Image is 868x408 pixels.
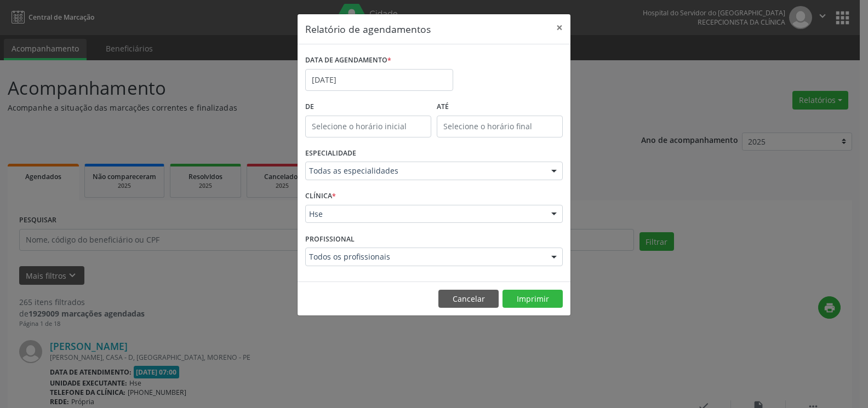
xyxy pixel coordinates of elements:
label: DATA DE AGENDAMENTO [305,52,391,69]
input: Selecione uma data ou intervalo [305,69,453,91]
button: Close [549,14,570,41]
button: Cancelar [438,290,499,308]
span: Todos os profissionais [309,251,540,262]
button: Imprimir [502,290,563,308]
h5: Relatório de agendamentos [305,22,431,36]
